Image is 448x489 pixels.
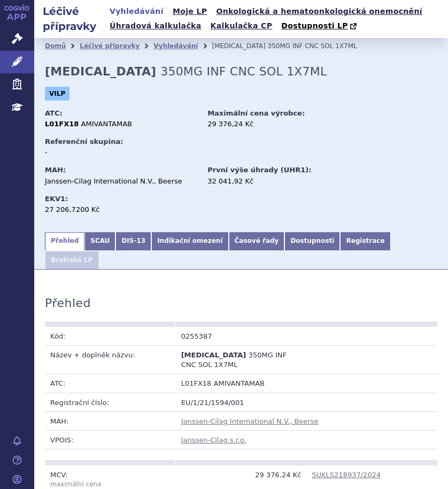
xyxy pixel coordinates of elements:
td: MAH: [45,411,176,430]
a: SUKLS218937/2024 [312,471,381,479]
div: - [45,148,197,157]
strong: L01FX18 [45,120,79,128]
span: [MEDICAL_DATA] [181,351,246,359]
div: 29 376,24 Kč [207,119,360,129]
a: Moje LP [169,4,210,19]
div: 27 206,7200 Kč [45,205,197,215]
td: Registrační číslo: [45,393,176,411]
strong: ATC: [45,109,63,117]
strong: EKV1: [45,195,68,203]
a: DIS-13 [115,232,151,250]
td: VPOIS: [45,430,176,449]
a: Indikační omezení [151,232,228,250]
a: Janssen-Cilag s.r.o. [181,436,246,444]
a: Janssen-Cilag International N.V., Beerse [181,417,319,425]
span: Dostupnosti LP [281,21,348,30]
span: AMIVANTAMAB [81,120,132,128]
span: 350MG INF CNC SOL 1X7ML [160,65,327,78]
div: Janssen-Cilag International N.V., Beerse [45,177,197,186]
h2: Léčivé přípravky [34,4,106,34]
strong: První výše úhrady (UHR1): [207,166,311,174]
a: Dostupnosti LP [278,19,362,34]
strong: Maximální cena výrobce: [207,109,305,117]
h3: Přehled [45,296,91,310]
a: Časové řady [229,232,285,250]
span: [MEDICAL_DATA] [212,42,265,50]
a: Léčivé přípravky [80,42,140,50]
td: Kód: [45,327,176,346]
a: Úhradová kalkulačka [106,19,205,33]
a: Kalkulačka CP [207,19,276,33]
a: Dostupnosti [284,232,340,250]
a: Domů [45,42,66,50]
div: 32 041,92 Kč [207,177,360,186]
span: 350MG INF CNC SOL 1X7ML [268,42,357,50]
span: L01FX18 [181,379,212,387]
span: VILP [45,87,69,101]
span: AMIVANTAMAB [214,379,265,387]
a: Vyhledávání [153,42,198,50]
strong: Referenční skupina: [45,137,123,146]
a: Vyhledávání [106,4,167,19]
td: ATC: [45,374,176,393]
a: Onkologická a hematoonkologická onemocnění [213,4,426,19]
td: 0255387 [176,327,307,346]
td: EU/1/21/1594/001 [176,393,437,411]
a: Registrace [340,232,390,250]
td: Název + doplněk názvu: [45,345,176,373]
a: SCAU [84,232,115,250]
strong: [MEDICAL_DATA] [45,65,156,78]
strong: MAH: [45,166,66,174]
a: Přehled [45,232,84,250]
